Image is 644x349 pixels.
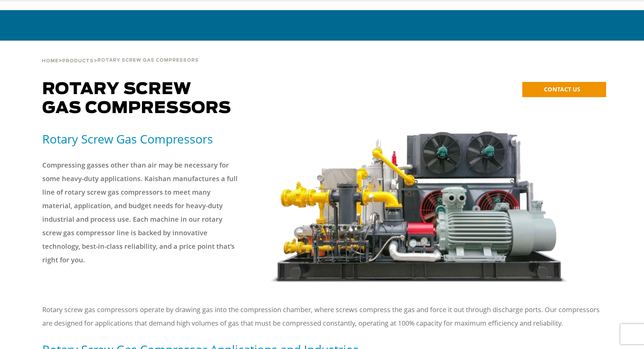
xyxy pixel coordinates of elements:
span: Home [42,59,58,63]
h5: Rotary Screw Gas Compressors [42,131,261,147]
p: Compressing gasses other than air may be necessary for some heavy-duty applications. Kaishan manu... [42,158,238,267]
p: Rotary screw gas compressors operate by drawing gas into the compression chamber, where screws co... [42,303,602,330]
a: Home [42,58,58,64]
span: Products [62,59,94,63]
span: Rotary Screw Gas Compressors [97,58,199,63]
span: CONTACT US [544,85,580,93]
a: Products [62,58,94,64]
a: CONTACT US [522,82,606,97]
div: > > [42,41,199,66]
span: Rotary Screw Gas Compressors [42,81,231,116]
img: machine [269,131,569,283]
